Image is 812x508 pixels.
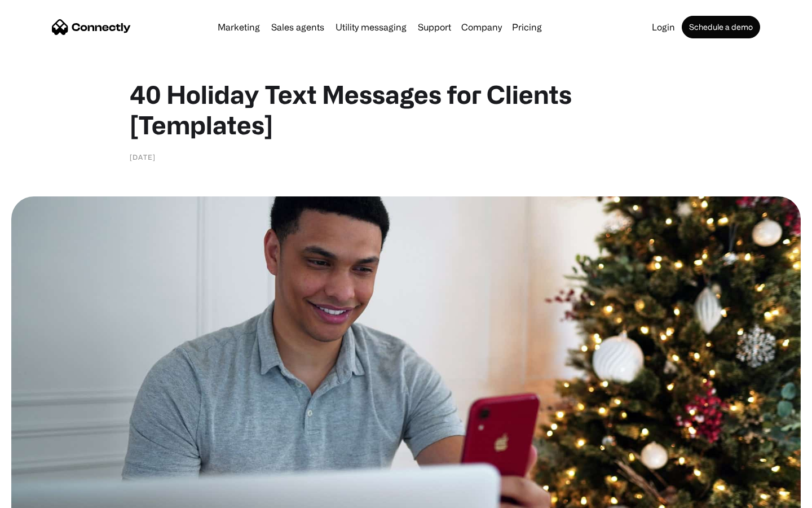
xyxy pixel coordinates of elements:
a: Login [647,23,679,32]
a: Sales agents [267,23,329,32]
a: Support [413,23,456,32]
ul: Language list [23,488,68,504]
a: Marketing [213,23,264,32]
a: home [52,19,131,36]
aside: Language selected: English [11,488,68,504]
a: Pricing [507,23,546,32]
div: [DATE] [130,151,156,163]
div: Company [461,19,502,35]
h1: 40 Holiday Text Messages for Clients [Templates] [130,79,682,140]
a: Utility messaging [331,23,411,32]
a: Schedule a demo [682,16,760,38]
div: Company [458,19,505,35]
